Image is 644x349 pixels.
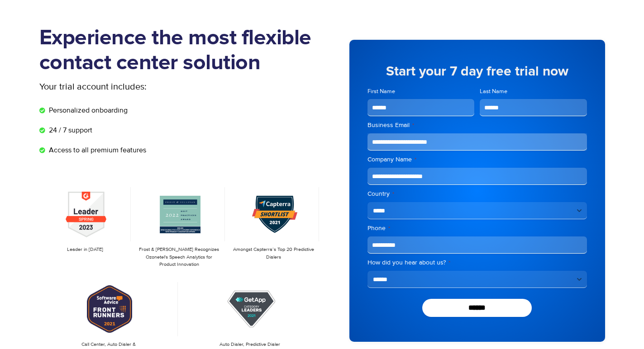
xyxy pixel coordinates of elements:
[39,26,322,75] h1: Experience the most flexible contact center solution
[138,246,220,269] p: Frost & [PERSON_NAME] Recognizes Ozonetel's Speech Analytics for Product Innovation
[232,246,315,261] p: Amongst Capterra’s Top 20 Predictive Dialers
[39,80,254,94] p: Your trial account includes:
[47,105,128,116] span: Personalized onboarding
[480,87,587,96] label: Last Name
[367,65,587,78] h5: Start your 7 day free trial now
[367,258,587,267] label: How did you hear about us?
[367,121,587,130] label: Business Email
[367,155,587,164] label: Company Name
[367,87,475,96] label: First Name
[47,125,92,136] span: 24 / 7 support
[47,145,146,156] span: Access to all premium features
[367,189,587,198] label: Country
[44,246,126,254] p: Leader in [DATE]
[367,224,587,233] label: Phone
